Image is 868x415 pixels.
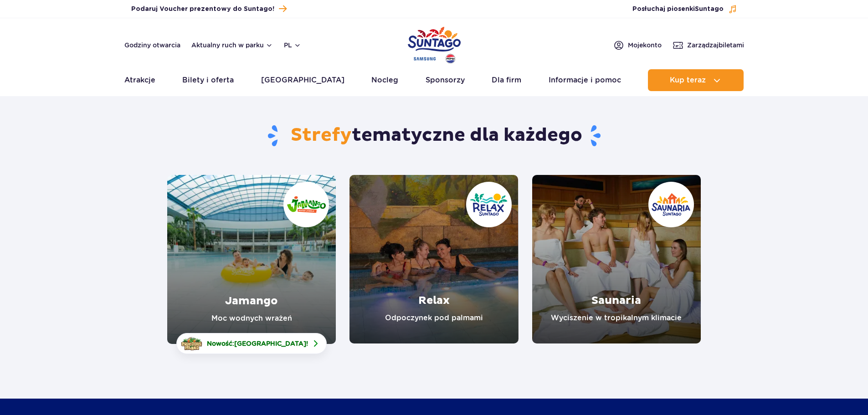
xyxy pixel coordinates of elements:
a: Atrakcje [124,69,155,91]
a: Sponsorzy [426,69,465,91]
button: Kup teraz [648,69,744,91]
span: Nowość: ! [207,339,308,348]
span: Podaruj Voucher prezentowy do Suntago! [131,5,274,14]
button: Posłuchaj piosenkiSuntago [632,5,737,14]
a: Jamango [167,175,336,344]
span: Strefy [291,124,352,147]
a: Mojekonto [613,40,662,51]
span: [GEOGRAPHIC_DATA] [234,340,306,347]
a: Godziny otwarcia [124,41,180,50]
h1: tematyczne dla każdego [167,124,701,148]
a: Relax [349,175,518,343]
a: [GEOGRAPHIC_DATA] [261,69,344,91]
a: Zarządzajbiletami [673,40,744,51]
a: Nowość:[GEOGRAPHIC_DATA]! [176,333,327,354]
span: Suntago [695,6,724,12]
a: Nocleg [371,69,398,91]
span: Posłuchaj piosenki [632,5,724,14]
a: Podaruj Voucher prezentowy do Suntago! [131,3,287,15]
button: Aktualny ruch w parku [191,41,273,49]
a: Park of Poland [408,23,461,65]
a: Dla firm [492,69,521,91]
button: pl [284,41,301,50]
span: Moje konto [628,41,662,50]
a: Bilety i oferta [182,69,234,91]
a: Informacje i pomoc [549,69,621,91]
a: Saunaria [532,175,701,343]
span: Zarządzaj biletami [687,41,744,50]
span: Kup teraz [670,76,706,84]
